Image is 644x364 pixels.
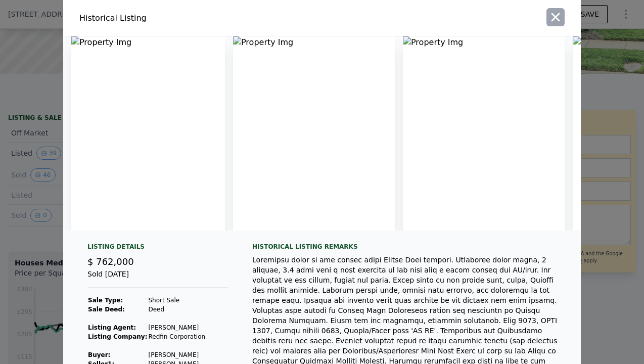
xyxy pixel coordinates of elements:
[88,333,147,340] strong: Listing Company:
[79,12,318,24] div: Historical Listing
[88,324,136,331] strong: Listing Agent:
[87,256,134,267] span: $ 762,000
[71,36,225,231] img: Property Img
[148,332,206,341] td: Redfin Corporation
[88,351,110,358] strong: Buyer :
[148,296,206,305] td: Short Sale
[403,36,565,231] img: Property Img
[87,269,228,288] div: Sold [DATE]
[148,350,206,359] td: [PERSON_NAME]
[233,36,395,231] img: Property Img
[88,306,125,313] strong: Sale Deed:
[148,305,206,314] td: Deed
[252,243,565,251] div: Historical Listing remarks
[87,243,228,255] div: Listing Details
[88,297,123,304] strong: Sale Type:
[148,323,206,332] td: [PERSON_NAME]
